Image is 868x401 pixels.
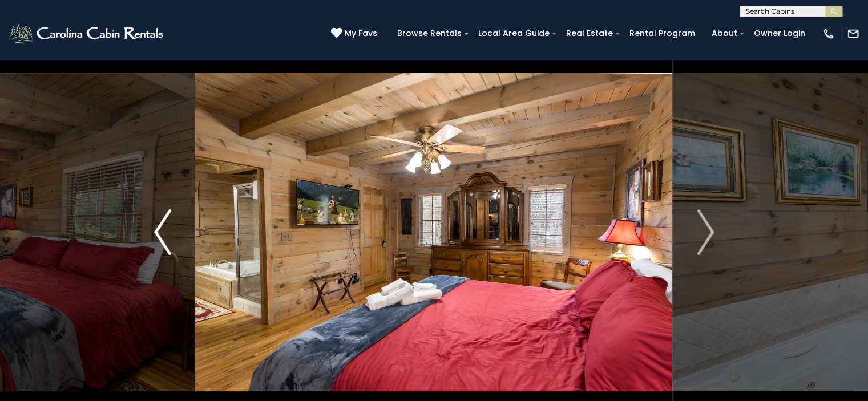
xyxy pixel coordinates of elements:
a: Rental Program [624,25,701,42]
span: My Favs [345,27,377,39]
a: About [706,25,743,42]
img: phone-regular-white.png [822,27,835,40]
img: White-1-2.png [9,22,167,45]
img: arrow [154,209,171,255]
img: mail-regular-white.png [847,27,859,40]
a: Browse Rentals [391,25,467,42]
a: Owner Login [748,25,811,42]
a: Real Estate [560,25,619,42]
a: Local Area Guide [473,25,555,42]
img: arrow [697,209,714,255]
a: My Favs [331,27,380,40]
